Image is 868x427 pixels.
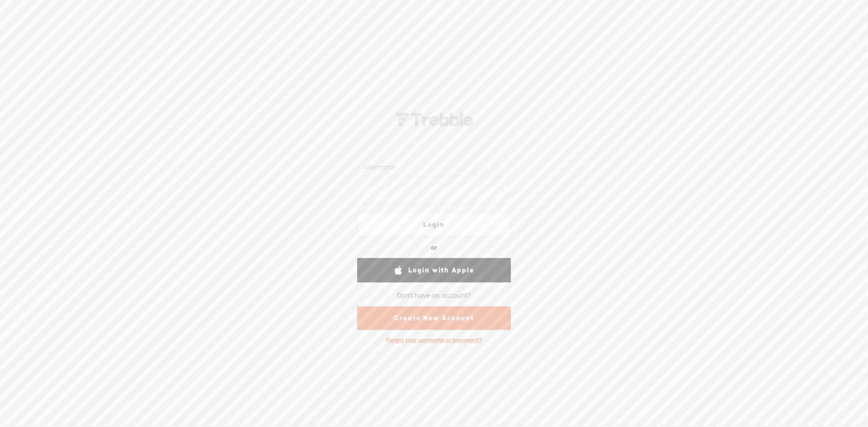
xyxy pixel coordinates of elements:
div: Forgot your username or password? [382,332,486,348]
div: or [431,240,437,255]
a: Login with Apple [357,258,511,282]
input: Username [362,159,509,176]
div: Don't have an account? [397,286,471,305]
a: Login [357,212,511,237]
a: Create New Account [357,306,511,330]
